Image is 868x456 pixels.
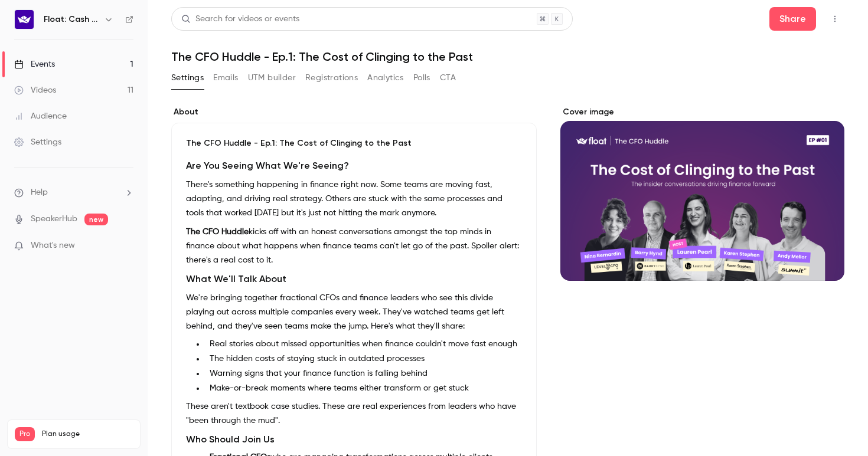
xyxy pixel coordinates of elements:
button: Analytics [367,68,404,87]
span: Help [31,186,48,199]
img: Float: Cash Flow Intelligence Series [15,10,34,29]
p: These aren't textbook case studies. These are real experiences from leaders who have "been throug... [186,399,522,428]
span: Plan usage [42,429,133,439]
li: Warning signs that your finance function is falling behind [205,368,522,380]
label: About [171,106,537,118]
a: SpeakerHub [31,213,77,225]
li: help-dropdown-opener [14,186,133,199]
p: The CFO Huddle - Ep.1: The Cost of Clinging to the Past [186,137,522,149]
div: Search for videos or events [181,13,299,25]
button: Registrations [305,68,358,87]
label: Cover image [560,106,844,118]
h2: What We'll Talk About [186,272,522,286]
p: kicks off with an honest conversations amongst the top minds in finance about what happens when f... [186,225,522,267]
h6: Float: Cash Flow Intelligence Series [44,14,99,25]
span: new [84,214,108,225]
button: Polls [413,68,430,87]
button: Emails [213,68,238,87]
h2: Are You Seeing What We're Seeing? [186,159,522,173]
div: Audience [14,110,67,122]
li: Make-or-break moments where teams either transform or get stuck [205,382,522,395]
button: UTM builder [248,68,296,87]
span: Pro [15,427,35,441]
div: Videos [14,84,56,96]
button: CTA [440,68,456,87]
button: Settings [171,68,204,87]
div: Events [14,58,55,70]
h1: The CFO Huddle - Ep.1: The Cost of Clinging to the Past [171,50,844,64]
h2: Who Should Join Us [186,432,522,447]
div: Settings [14,136,61,148]
span: What's new [31,240,75,252]
li: Real stories about missed opportunities when finance couldn't move fast enough [205,338,522,350]
strong: The CFO Huddle [186,228,249,236]
button: Share [769,7,816,31]
li: The hidden costs of staying stuck in outdated processes [205,353,522,365]
p: We're bringing together fractional CFOs and finance leaders who see this divide playing out acros... [186,291,522,333]
section: Cover image [560,106,844,281]
p: There's something happening in finance right now. Some teams are moving fast, adapting, and drivi... [186,178,522,220]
